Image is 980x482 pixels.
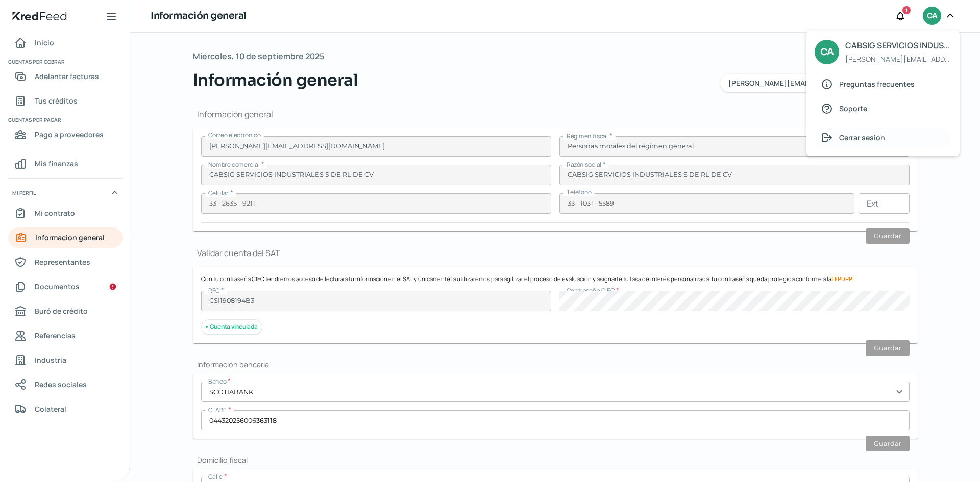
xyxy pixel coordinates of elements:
[208,189,229,197] span: Celular
[193,455,918,465] h2: Domicilio fiscal
[8,154,123,174] a: Mis finanzas
[12,188,36,197] span: Mi perfil
[35,94,78,107] span: Tus créditos
[208,377,226,386] span: Banco
[8,91,123,111] a: Tus créditos
[845,53,951,65] span: [PERSON_NAME][EMAIL_ADDRESS][DOMAIN_NAME]
[208,131,261,139] span: Correo electrónico
[839,102,867,115] span: Soporte
[35,256,90,268] span: Representantes
[567,132,608,140] span: Régimen fiscal
[831,275,852,283] a: LFPDPP
[567,188,592,196] span: Teléfono
[35,157,78,170] span: Mis finanzas
[193,49,324,64] span: Miércoles, 10 de septiembre 2025
[35,207,75,219] span: Mi contrato
[820,44,834,60] span: CA
[35,128,104,141] span: Pago a proveedores
[8,57,121,66] span: Cuentas por cobrar
[201,319,262,335] div: Cuenta vinculada
[35,353,66,366] span: Industria
[35,70,99,83] span: Adelantar facturas
[839,78,915,90] span: Preguntas frecuentes
[201,275,910,283] p: Con tu contraseña CIEC tendremos acceso de lectura a tu información en el SAT y únicamente la uti...
[866,228,910,244] button: Guardar
[8,66,123,87] a: Adelantar facturas
[35,36,54,49] span: Inicio
[35,231,105,244] span: Información general
[193,247,918,259] h1: Validar cuenta del SAT
[8,124,123,145] a: Pago a proveedores
[208,286,219,295] span: RFC
[8,276,123,297] a: Documentos
[8,325,123,346] a: Referencias
[8,350,123,370] a: Industria
[35,378,87,391] span: Redes sociales
[8,227,123,248] a: Información general
[728,80,910,87] span: [PERSON_NAME][EMAIL_ADDRESS][DOMAIN_NAME]
[193,360,918,369] h2: Información bancaria
[35,329,76,342] span: Referencias
[35,402,66,415] span: Colateral
[8,252,123,272] a: Representantes
[208,472,223,481] span: Calle
[866,436,910,451] button: Guardar
[35,280,80,293] span: Documentos
[845,38,951,53] span: CABSIG SERVICIOS INDUSTRIALES S DE RL DE CV
[193,109,918,120] h1: Información general
[208,405,227,414] span: CLABE
[866,340,910,356] button: Guardar
[8,33,123,53] a: Inicio
[8,399,123,419] a: Colateral
[8,374,123,395] a: Redes sociales
[567,160,601,169] span: Razón social
[927,10,937,22] span: CA
[567,286,615,295] span: Contraseña CIEC
[35,305,88,317] span: Buró de crédito
[208,160,260,169] span: Nombre comercial
[839,131,885,144] span: Cerrar sesión
[8,301,123,321] a: Buró de crédito
[905,6,908,15] span: 1
[151,9,247,23] h1: Información general
[193,68,358,92] span: Información general
[8,203,123,223] a: Mi contrato
[8,115,121,124] span: Cuentas por pagar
